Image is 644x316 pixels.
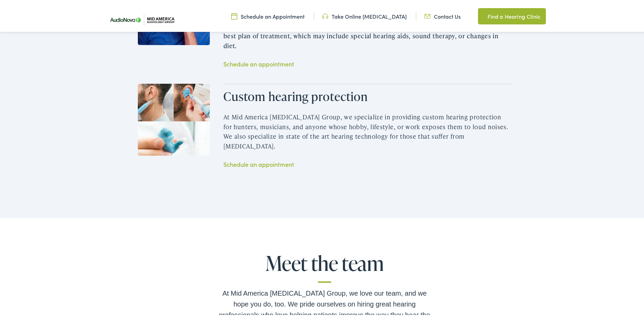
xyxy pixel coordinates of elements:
a: Find a Hearing Clinic [478,7,546,23]
p: At Mid America [MEDICAL_DATA] Group, we specialize in providing custom hearing protection for hun... [223,111,511,150]
span: At Mid America [MEDICAL_DATA] Group, we specialize in the diagnosis and management of [MEDICAL_DA... [223,1,500,48]
img: utility icon [424,11,430,19]
a: Take Online [MEDICAL_DATA] [322,11,407,19]
img: utility icon [322,11,328,19]
a: Schedule an appointment [223,58,294,67]
img: utility icon [231,11,237,19]
h2: Meet the team [216,251,433,281]
img: One time custom hearing protection device shown bring used on a man. [138,82,210,154]
a: Schedule an appointment [223,159,294,167]
h2: Custom hearing protection [223,88,511,102]
a: Schedule an Appointment [231,11,305,19]
img: utility icon [478,11,484,19]
a: Contact Us [424,11,461,19]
